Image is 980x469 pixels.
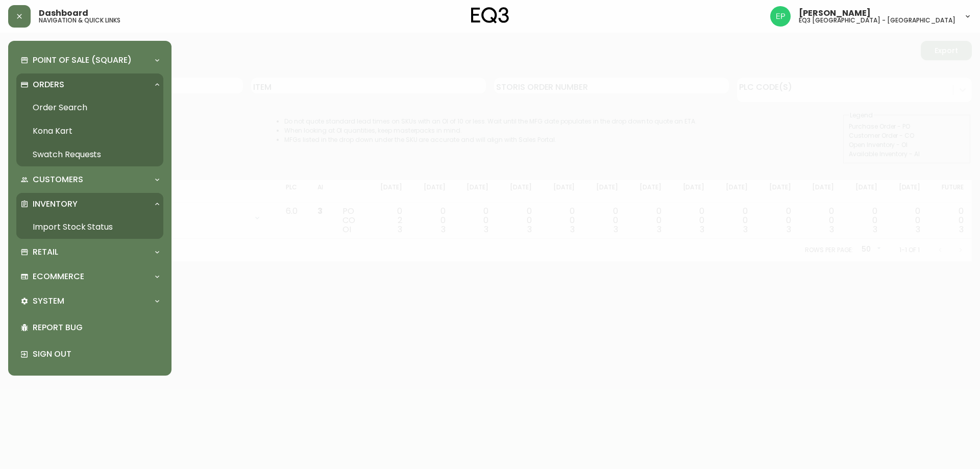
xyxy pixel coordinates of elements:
[39,9,88,17] span: Dashboard
[16,290,163,312] div: System
[33,271,84,282] p: Ecommerce
[33,349,159,360] p: Sign Out
[16,193,163,215] div: Inventory
[16,341,163,367] div: Sign Out
[16,314,163,341] div: Report Bug
[16,241,163,263] div: Retail
[16,73,163,96] div: Orders
[33,246,58,258] p: Retail
[16,143,163,166] a: Swatch Requests
[471,7,509,23] img: logo
[16,119,163,143] a: Kona Kart
[799,17,955,23] h5: eq3 [GEOGRAPHIC_DATA] - [GEOGRAPHIC_DATA]
[33,174,83,185] p: Customers
[770,6,791,27] img: edb0eb29d4ff191ed42d19acdf48d771
[16,265,163,288] div: Ecommerce
[799,9,871,17] span: [PERSON_NAME]
[16,215,163,239] a: Import Stock Status
[33,79,64,90] p: Orders
[33,199,78,210] p: Inventory
[33,322,159,333] p: Report Bug
[33,295,64,307] p: System
[16,49,163,71] div: Point of Sale (Square)
[39,17,120,23] h5: navigation & quick links
[33,55,132,66] p: Point of Sale (Square)
[16,96,163,119] a: Order Search
[16,168,163,191] div: Customers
